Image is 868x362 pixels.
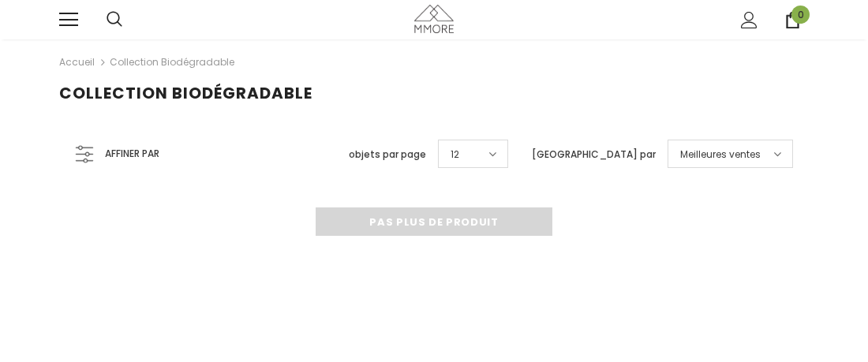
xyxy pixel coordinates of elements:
a: Collection biodégradable [110,55,234,69]
a: 0 [784,12,801,28]
span: Affiner par [105,145,159,162]
span: 0 [791,6,810,24]
span: Meilleures ventes [680,147,761,162]
span: 12 [451,147,459,162]
img: Cas MMORE [414,5,454,32]
a: Accueil [59,53,95,72]
span: Collection biodégradable [59,82,312,104]
label: [GEOGRAPHIC_DATA] par [532,147,656,162]
label: objets par page [349,147,426,162]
